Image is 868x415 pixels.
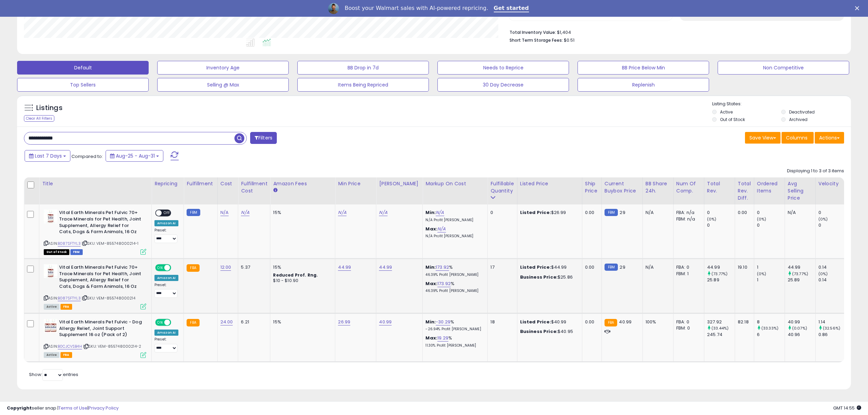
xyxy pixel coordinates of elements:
img: 51CdYwlGGfL._SL40_.jpg [44,319,57,333]
div: 15% [273,264,330,270]
div: 5.37 [241,264,265,270]
a: 173.92 [437,280,451,287]
div: Fulfillment Cost [241,180,267,195]
div: Title [42,180,149,187]
button: Needs to Reprice [437,61,569,75]
span: Aug-25 - Aug-31 [116,152,155,159]
b: Max: [425,226,437,232]
button: Save View [745,132,781,144]
button: Actions [815,132,844,144]
div: 15% [273,319,330,325]
div: 0 [707,222,735,228]
span: Last 7 Days [35,152,62,159]
small: (0.07%) [792,325,807,331]
div: 6.21 [241,319,265,325]
div: FBA: 0 [676,319,699,325]
button: Aug-25 - Aug-31 [106,150,163,162]
small: (73.77%) [792,271,808,277]
label: Deactivated [789,109,815,115]
div: N/A [788,210,810,216]
div: Total Rev. Diff. [738,180,751,202]
div: $10 - $10.90 [273,278,330,284]
button: Replenish [578,78,709,92]
small: (0%) [757,216,767,222]
a: B087SFTYL3 [58,241,81,246]
b: Vital Earth Minerals Pet Fulvic - Dog Allergy Relief, Joint Support Supplement 16 oz (Pack of 2) [59,319,142,340]
div: 0 [757,210,785,216]
img: 41yWuI37lvL._SL40_.jpg [44,210,57,223]
div: 17 [490,264,512,270]
th: The percentage added to the cost of goods (COGS) that forms the calculator for Min & Max prices. [423,177,488,204]
span: FBA [60,304,72,310]
p: -26.94% Profit [PERSON_NAME] [425,327,482,332]
button: Last 7 Days [25,150,70,162]
small: (33.33%) [761,325,778,331]
span: $0.51 [564,37,574,43]
div: 1 [757,264,785,270]
p: Listing States: [712,101,851,107]
b: Reduced Prof. Rng. [273,272,318,278]
small: FBA [605,319,617,326]
small: FBM [605,209,618,216]
small: FBA [187,264,199,272]
p: 46.39% Profit [PERSON_NAME] [425,289,482,293]
a: 44.99 [379,264,392,271]
div: 0 [707,210,735,216]
span: All listings currently available for purchase on Amazon [44,304,59,310]
div: % [425,264,482,277]
b: Max: [425,280,437,287]
a: Get started [494,5,529,12]
a: N/A [437,226,446,232]
button: 30 Day Decrease [437,78,569,92]
div: 0.00 [585,319,596,325]
div: Amazon AI [154,330,178,336]
span: FBM [70,249,83,255]
a: 24.00 [220,319,233,325]
img: 41yWuI37lvL._SL40_.jpg [44,264,57,278]
div: FBM: n/a [676,216,699,222]
div: Displaying 1 to 3 of 3 items [787,168,844,174]
div: Preset: [154,228,178,243]
div: Repricing [154,180,181,187]
span: 29 [620,209,625,216]
div: 44.99 [788,264,815,270]
div: 327.92 [707,319,735,325]
span: 40.99 [619,319,632,325]
span: Show: entries [29,371,78,378]
div: Boost your Walmart sales with AI-powered repricing. [344,5,488,12]
div: 0.14 [818,277,846,283]
div: $40.99 [520,319,577,325]
div: 0 [818,222,846,228]
b: Vital Earth Minerals Pet Fulvic 70+ Trace Minerals for Pet Health, Joint Supplement, Allergy Reli... [59,210,142,237]
div: $26.99 [520,210,577,216]
b: Vital Earth Minerals Pet Fulvic 70+ Trace Minerals for Pet Health, Joint Supplement, Allergy Reli... [59,264,142,291]
div: Close [855,6,862,10]
b: Business Price: [520,328,558,335]
span: 29 [620,264,625,270]
a: N/A [338,209,346,216]
div: Clear All Filters [24,115,54,122]
span: All listings that are currently out of stock and unavailable for purchase on Amazon [44,249,69,255]
div: Min Price [338,180,373,187]
a: B087SFTYL3 [58,295,81,301]
b: Short Term Storage Fees: [510,37,563,43]
div: ASIN: [44,264,146,309]
span: | SKU: VEM-855748000214-2 [83,344,141,349]
button: Default [17,61,149,75]
button: Columns [782,132,814,144]
h5: Listings [36,103,63,113]
small: (73.77%) [711,271,728,277]
a: N/A [379,209,387,216]
div: Cost [220,180,235,187]
div: 0 [490,210,512,216]
div: Amazon AI [154,275,178,281]
div: Preset: [154,283,178,298]
div: FBM: 1 [676,271,699,277]
label: Active [720,109,733,115]
span: OFF [170,320,181,325]
div: Fulfillable Quantity [490,180,514,195]
div: Fulfillment [187,180,214,187]
b: Min: [425,319,436,325]
div: 6 [757,332,785,338]
span: OFF [162,210,173,216]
